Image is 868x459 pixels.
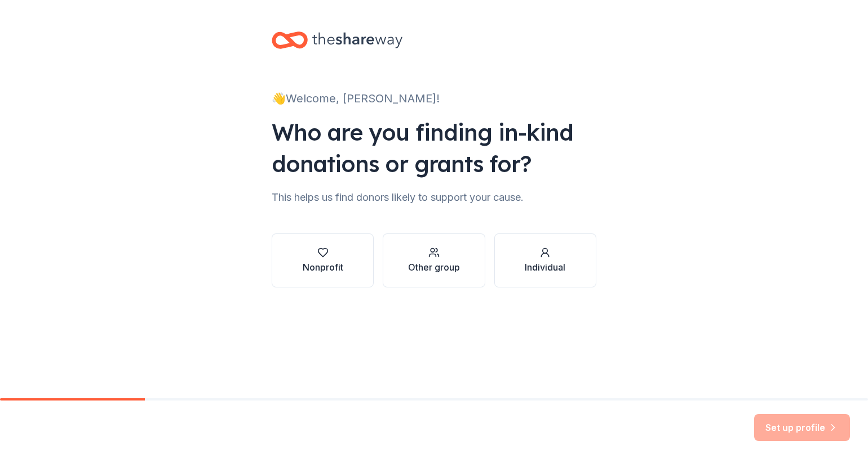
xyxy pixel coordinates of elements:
[408,260,460,274] div: Other group
[272,89,596,107] div: 👋 Welcome, [PERSON_NAME]!
[303,260,343,274] div: Nonprofit
[272,116,596,179] div: Who are you finding in-kind donations or grants for?
[494,233,596,287] button: Individual
[272,233,374,287] button: Nonprofit
[383,233,485,287] button: Other group
[525,260,565,274] div: Individual
[272,188,596,206] div: This helps us find donors likely to support your cause.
